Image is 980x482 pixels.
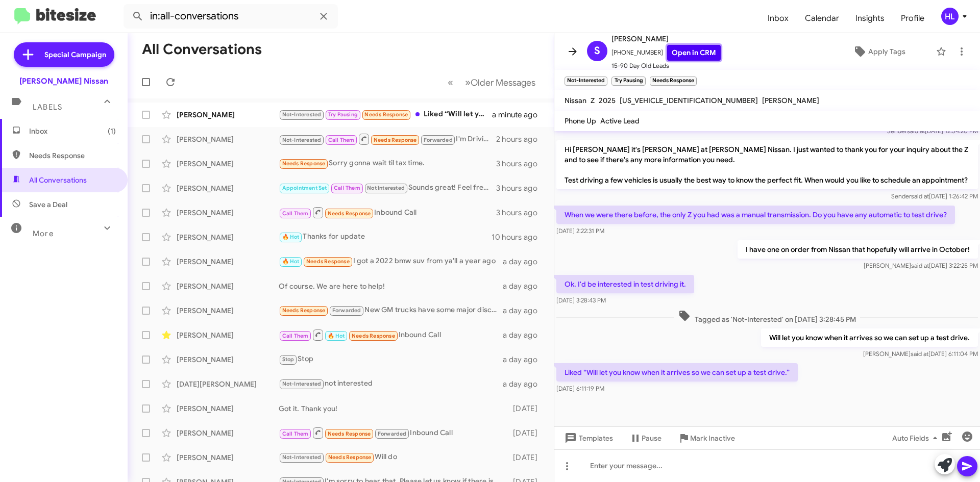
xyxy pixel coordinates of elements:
[14,42,114,67] a: Special Campaign
[847,4,893,33] a: Insights
[868,42,905,61] span: Apply Tags
[279,451,508,463] div: Will do
[556,140,978,189] p: Hi [PERSON_NAME] it's [PERSON_NAME] at [PERSON_NAME] Nissan. I just wanted to thank you for your ...
[124,4,338,29] input: Search
[282,258,300,265] span: 🔥 Hot
[177,330,279,340] div: [PERSON_NAME]
[177,306,279,316] div: [PERSON_NAME]
[556,275,694,293] p: Ok. I'd be interested in test driving it.
[330,306,363,316] span: Forwarded
[670,429,743,447] button: Mark Inactive
[442,72,459,93] button: Previous
[279,231,492,243] div: Thanks for update
[29,175,87,185] span: All Conversations
[565,116,596,125] span: Phone Up
[279,281,503,291] div: Of course. We are here to help!
[600,116,640,125] span: Active Lead
[282,356,295,363] span: Stop
[282,430,309,437] span: Call Them
[328,454,372,461] span: Needs Response
[279,353,503,365] div: Stop
[279,182,496,194] div: Sounds great! Feel free to call anytime, and I'll be happy to assist you. Looking forward to your...
[594,43,600,59] span: S
[421,135,455,145] span: Forwarded
[611,45,721,61] span: [PHONE_NUMBER]
[282,160,326,167] span: Needs Response
[503,354,546,365] div: a day ago
[620,96,758,105] span: [US_VEHICLE_IDENTIFICATION_NUMBER]
[508,403,546,414] div: [DATE]
[279,426,508,439] div: Inbound Call
[933,8,969,25] button: HL
[177,110,279,120] div: [PERSON_NAME]
[892,429,941,447] span: Auto Fields
[554,429,621,447] button: Templates
[177,281,279,291] div: [PERSON_NAME]
[44,49,106,60] span: Special Campaign
[667,45,721,61] a: Open in CRM
[177,183,279,193] div: [PERSON_NAME]
[674,310,860,324] span: Tagged as 'Not-Interested' on [DATE] 3:28:45 PM
[29,126,116,136] span: Inbox
[759,4,797,33] a: Inbox
[177,354,279,365] div: [PERSON_NAME]
[177,159,279,169] div: [PERSON_NAME]
[29,150,116,161] span: Needs Response
[364,111,408,118] span: Needs Response
[762,96,819,105] span: [PERSON_NAME]
[496,159,546,169] div: 3 hours ago
[893,4,933,33] a: Profile
[911,192,929,200] span: said at
[279,206,496,219] div: Inbound Call
[328,210,371,217] span: Needs Response
[503,281,546,291] div: a day ago
[33,103,62,112] span: Labels
[556,206,955,224] p: When we were there before, the only Z you had was a manual transmission. Do you have any automati...
[459,72,542,93] button: Next
[503,330,546,340] div: a day ago
[282,234,300,240] span: 🔥 Hot
[496,183,546,193] div: 3 hours ago
[279,403,508,414] div: Got it. Thank you!
[496,208,546,218] div: 3 hours ago
[279,158,496,169] div: Sorry gonna wait til tax time.
[562,429,613,447] span: Templates
[761,328,978,347] p: Will let you know when it arrives so we can set up a test drive.
[599,96,616,105] span: 2025
[279,305,503,316] div: New GM trucks have some major discounts at the moment, so both you could say, but when every body...
[503,257,546,267] div: a day ago
[826,42,931,61] button: Apply Tags
[177,379,279,389] div: [DATE][PERSON_NAME]
[911,262,929,269] span: said at
[503,306,546,316] div: a day ago
[328,137,355,143] span: Call Them
[29,199,67,210] span: Save a Deal
[556,227,604,235] span: [DATE] 2:22:31 PM
[941,8,959,25] div: HL
[471,77,535,88] span: Older Messages
[177,428,279,438] div: [PERSON_NAME]
[279,328,503,341] div: Inbound Call
[642,429,661,447] span: Pause
[282,137,322,143] span: Not-Interested
[279,133,496,145] div: I'm Driving - Sent from My Car
[334,185,360,191] span: Call Them
[282,111,322,118] span: Not-Interested
[442,72,542,93] nav: Page navigation example
[306,258,350,265] span: Needs Response
[797,4,847,33] a: Calendar
[492,110,546,120] div: a minute ago
[556,296,606,304] span: [DATE] 3:28:43 PM
[142,41,262,58] h1: All Conversations
[282,185,327,191] span: Appointment Set
[503,379,546,389] div: a day ago
[690,429,735,447] span: Mark Inactive
[492,232,546,242] div: 10 hours ago
[367,185,405,191] span: Not Interested
[911,350,928,358] span: said at
[565,77,607,86] small: Not-Interested
[279,378,503,390] div: not interested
